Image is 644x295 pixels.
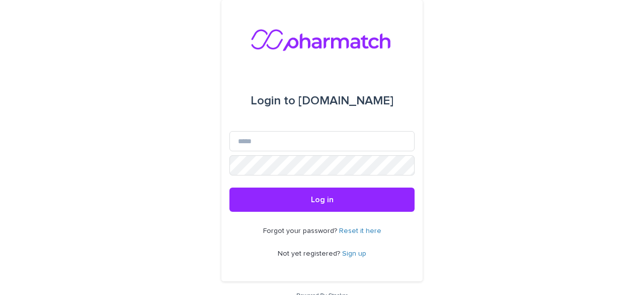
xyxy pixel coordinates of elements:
[251,95,295,107] span: Login to
[251,24,393,54] img: nMxkRIEURaCxZB0ULbfH
[229,188,415,212] button: Log in
[251,87,393,115] div: [DOMAIN_NAME]
[278,250,342,257] span: Not yet registered?
[339,227,381,234] a: Reset it here
[263,227,339,234] span: Forgot your password?
[342,250,366,257] a: Sign up
[311,196,334,204] span: Log in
